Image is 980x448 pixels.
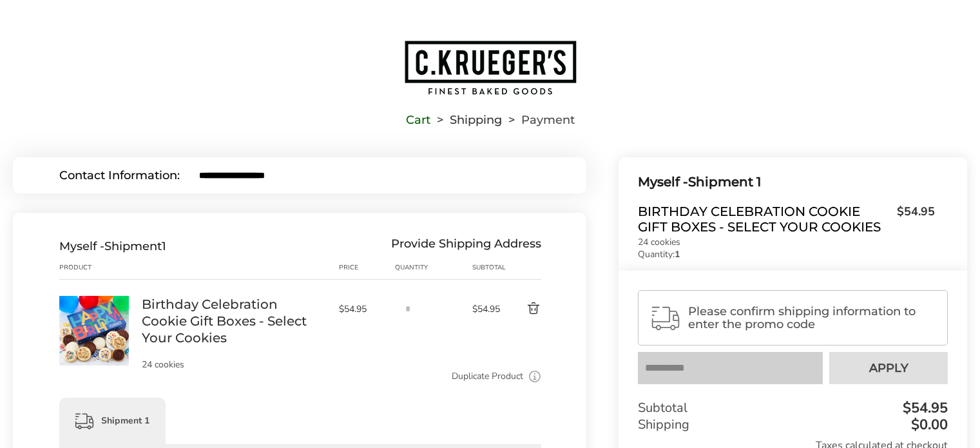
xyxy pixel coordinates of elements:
[675,248,680,260] strong: 1
[142,296,326,346] a: Birthday Celebration Cookie Gift Boxes - Select Your Cookies
[638,204,890,235] span: Birthday Celebration Cookie Gift Boxes - Select Your Cookies
[869,362,908,374] span: Apply
[59,239,166,253] div: Shipment
[339,303,389,315] span: $54.95
[403,39,577,96] img: C.KRUEGER'S
[638,250,935,259] p: Quantity:
[59,296,129,365] img: Birthday Celebration Cookie Gift Boxes - Select Your Cookies
[638,400,948,416] div: Subtotal
[829,352,948,384] button: Apply
[908,418,948,432] div: $0.00
[13,39,967,96] a: Go to home page
[395,262,472,273] div: Quantity
[899,401,948,415] div: $54.95
[339,262,395,273] div: Price
[688,305,936,331] span: Please confirm shipping information to enter the promo code
[521,115,575,124] span: Payment
[638,204,935,235] a: Birthday Celebration Cookie Gift Boxes - Select Your Cookies$54.95
[59,239,104,253] span: Myself -
[638,238,935,247] p: 24 cookies
[472,262,504,273] div: Subtotal
[391,239,541,253] div: Provide Shipping Address
[59,398,166,444] div: Shipment 1
[395,296,421,322] input: Quantity input
[638,416,948,433] div: Shipping
[142,360,326,369] p: 24 cookies
[199,170,540,181] input: E-mail
[430,115,502,124] li: Shipping
[638,174,688,190] span: Myself -
[59,262,142,273] div: Product
[452,369,523,384] a: Duplicate Product
[638,171,935,193] div: Shipment 1
[472,303,504,315] span: $54.95
[890,204,935,231] span: $54.95
[504,301,542,317] button: Delete product
[162,239,166,253] span: 1
[59,170,199,181] div: Contact Information:
[59,295,129,307] a: Birthday Celebration Cookie Gift Boxes - Select Your Cookies
[406,115,430,124] a: Cart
